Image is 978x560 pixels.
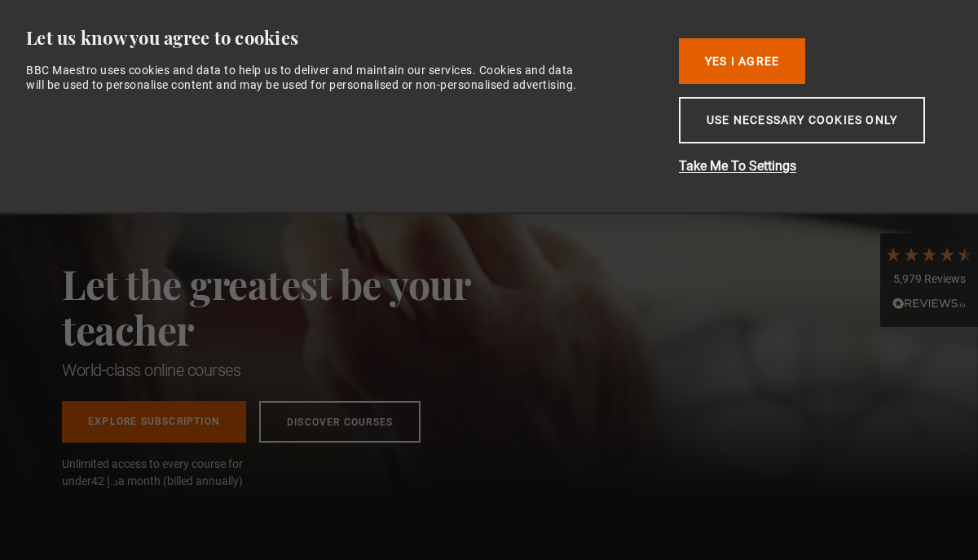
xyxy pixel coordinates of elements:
[679,157,940,176] button: Take Me To Settings
[62,456,282,490] span: Unlimited access to every course for under a month (billed annually)
[91,474,118,487] span: 42 د.إ
[259,401,421,443] a: Discover Courses
[26,26,654,50] div: Let us know you agree to cookies
[62,261,543,352] h2: Let the greatest be your teacher
[62,359,543,381] h1: World-class online courses
[884,295,974,315] div: Read All Reviews
[892,298,966,309] img: REVIEWS.io
[26,63,591,92] div: BBC Maestro uses cookies and data to help us to deliver and maintain our services. Cookies and da...
[679,97,925,143] button: Use necessary cookies only
[880,233,978,328] div: 5,979 ReviewsRead All Reviews
[679,38,805,84] button: Yes I Agree
[62,401,246,443] a: Explore Subscription
[884,245,974,263] div: 4.7 Stars
[884,271,974,288] div: 5,979 Reviews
